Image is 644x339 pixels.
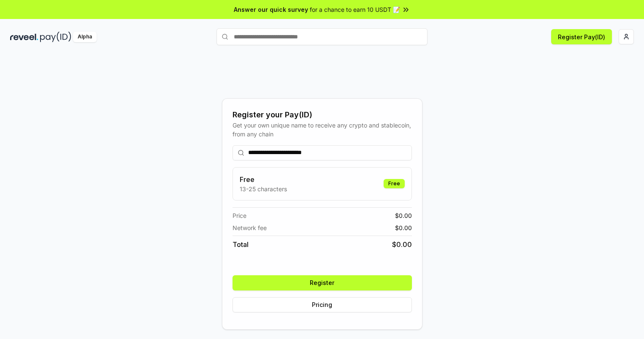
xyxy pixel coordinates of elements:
[392,239,412,250] span: $ 0.00
[233,121,412,138] div: Get your own unique name to receive any crypto and stablecoin, from any chain
[240,184,287,193] p: 13-25 characters
[384,179,405,188] div: Free
[233,239,249,250] span: Total
[551,29,612,44] button: Register Pay(ID)
[233,109,412,121] div: Register your Pay(ID)
[40,32,71,42] img: pay_id
[395,211,412,220] span: $ 0.00
[233,275,412,290] button: Register
[310,5,400,14] span: for a chance to earn 10 USDT 📝
[73,32,97,42] div: Alpha
[234,5,308,14] span: Answer our quick survey
[233,223,267,232] span: Network fee
[233,211,246,220] span: Price
[10,32,38,42] img: reveel_dark
[233,297,412,312] button: Pricing
[395,223,412,232] span: $ 0.00
[240,174,287,184] h3: Free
